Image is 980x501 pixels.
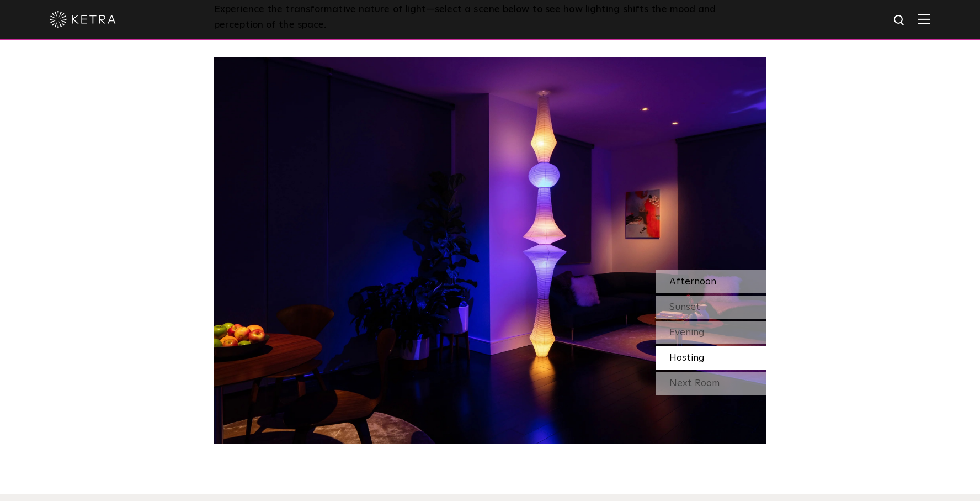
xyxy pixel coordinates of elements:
[669,302,700,312] span: Sunset
[669,353,705,363] span: Hosting
[50,11,116,28] img: ketra-logo-2019-white
[918,14,930,24] img: Hamburger%20Nav.svg
[893,14,907,28] img: search icon
[214,57,766,444] img: SS_HBD_LivingRoom_Desktop_04
[669,328,705,337] span: Evening
[656,372,766,395] div: Next Room
[669,277,716,287] span: Afternoon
